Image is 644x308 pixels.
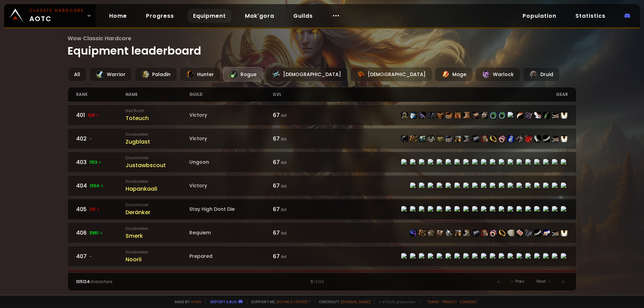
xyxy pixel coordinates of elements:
[428,230,435,236] img: item-17749
[525,135,532,142] img: item-11626
[463,135,470,142] img: item-17728
[459,299,478,304] a: Consent
[76,279,199,285] div: characters
[68,222,576,243] a: 4063961 SoulseekerSmerkRequiem67 ilvlitem-13404item-19159item-17749item-10182item-11686item-15062...
[189,135,273,142] div: Victory
[437,230,443,236] img: item-10182
[499,112,506,119] img: item-19925
[437,112,443,119] img: item-22009
[281,254,287,260] small: ilvl
[76,134,125,143] div: 402
[481,135,488,142] img: item-15063
[281,230,287,236] small: ilvl
[561,135,568,142] img: item-5976
[76,252,125,261] div: 407
[475,67,520,82] div: Warlock
[89,136,92,142] span: -
[454,112,461,119] img: item-16909
[76,158,125,166] div: 403
[428,112,435,119] img: item-11840
[314,279,324,285] small: / 2103
[281,160,287,165] small: ilvl
[171,299,201,304] span: Made by
[515,278,524,284] span: Prev
[247,299,310,304] span: Support me,
[76,181,125,190] div: 404
[570,9,611,23] a: Statistics
[126,255,189,264] div: Noorii
[437,135,443,142] img: item-17742
[543,230,550,236] img: item-15806
[525,112,532,119] img: item-21406
[273,205,322,214] div: 67
[445,230,452,236] img: item-11686
[561,230,568,236] img: item-5976
[273,111,322,119] div: 67
[29,8,84,24] span: AOTC
[76,279,90,284] span: 105124
[281,136,287,142] small: ilvl
[29,8,84,14] small: Classic Hardcore
[516,230,523,236] img: item-19120
[273,252,322,261] div: 67
[401,135,408,142] img: item-19984
[288,9,318,23] a: Guilds
[499,230,506,236] img: item-9533
[4,4,96,27] a: Classic HardcoreAOTC
[126,137,189,146] div: Zugblast
[277,299,310,304] a: Buy me a coffee
[472,230,479,236] img: item-12966
[445,112,452,119] img: item-18505
[523,67,560,82] div: Druid
[410,112,417,119] img: item-18404
[68,34,576,43] span: Wow Classic Hardcore
[552,135,559,142] img: item-13039
[508,135,514,142] img: item-18465
[463,230,470,236] img: item-11675
[516,135,523,142] img: item-13965
[189,182,273,189] div: Victory
[481,112,488,119] img: item-22006
[508,230,514,236] img: item-19141
[281,207,287,212] small: ilvl
[534,230,541,236] img: item-17705
[435,67,473,82] div: Mage
[188,9,231,23] a: Equipment
[89,206,100,212] span: 212
[419,230,426,236] img: item-19159
[273,181,322,190] div: 67
[76,229,125,237] div: 406
[350,67,432,82] div: [DEMOGRAPHIC_DATA]
[210,299,237,304] a: Report a bug
[481,230,488,236] img: item-15063
[189,206,273,213] div: Stay High Dont Die
[273,134,322,143] div: 67
[454,135,461,142] img: item-15062
[490,230,497,236] img: item-17713
[68,152,576,173] a: 4031153 DoomhowlJustawbscoutUngoon67 ilvlitem-16821item-18404item-16823item-4335item-16820item-16...
[223,67,263,82] div: Rogue
[472,135,479,142] img: item-13120
[89,253,92,260] span: -
[68,199,576,220] a: 405212 DoomhowlDeränkerStay High Dont Die67 ilvlitem-22005item-19377item-16823item-2105item-22009...
[76,205,125,214] div: 405
[68,128,576,149] a: 402-SoulseekerZugblastVictory67 ilvlitem-19984item-19159item-13116item-2587item-17742item-16713it...
[273,87,322,102] div: ilvl
[516,112,523,119] img: item-19406
[561,112,568,119] img: item-5976
[126,161,189,170] div: Justawbscout
[410,135,417,142] img: item-19159
[472,112,479,119] img: item-16911
[189,253,273,260] div: Prepared
[126,225,189,232] small: Soulseeker
[281,113,287,118] small: ilvl
[68,269,576,290] a: 408-DoomhowlKuragera67 ilvlitem-16908item-18404item-16823item-4332item-16820item-16827item-16909i...
[89,230,103,236] span: 3961
[104,9,132,23] a: Home
[273,229,322,237] div: 67
[89,159,102,165] span: 1153
[341,299,370,304] a: [DOMAIN_NAME]
[126,202,189,208] small: Doomhowl
[537,278,546,284] span: Next
[534,112,541,119] img: item-19346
